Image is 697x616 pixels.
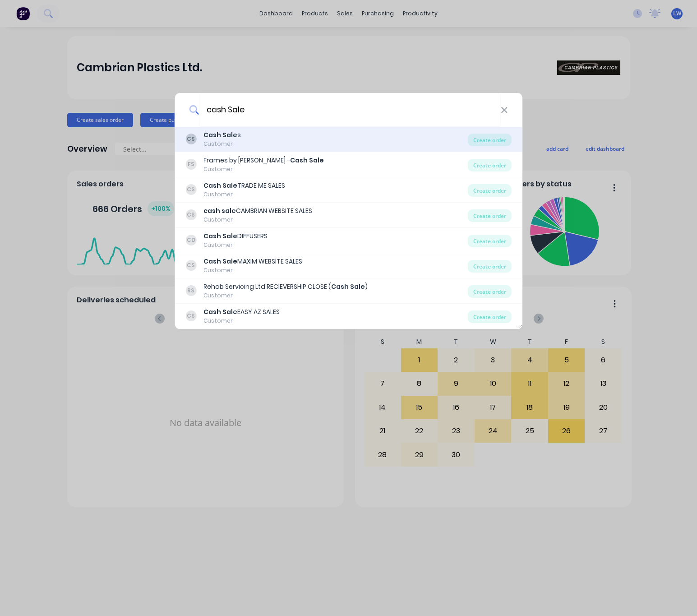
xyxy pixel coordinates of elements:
[185,260,196,271] div: CS
[185,134,196,144] div: CS
[203,206,312,216] div: CAMBRIAN WEBSITE SALES
[468,209,512,222] div: Create order
[468,285,512,298] div: Create order
[185,285,196,296] div: RS
[203,206,236,215] b: cash sale
[468,184,512,197] div: Create order
[203,130,237,139] b: Cash Sale
[203,257,237,266] b: Cash Sale
[468,260,512,273] div: Create order
[185,235,196,245] div: CD
[203,307,237,316] b: Cash Sale
[203,216,312,224] div: Customer
[203,266,302,274] div: Customer
[203,130,241,140] div: s
[185,209,196,220] div: CS
[203,190,285,199] div: Customer
[203,317,280,325] div: Customer
[203,292,368,300] div: Customer
[203,282,368,292] div: Rehab Servicing Ltd RECIEVERSHIP CLOSE ( )
[203,232,237,241] b: Cash Sale
[203,241,268,249] div: Customer
[203,181,237,190] b: Cash Sale
[468,235,512,247] div: Create order
[331,282,365,291] b: Cash Sale
[185,310,196,321] div: CS
[468,134,512,146] div: Create order
[203,232,268,241] div: DIFFUSERS
[203,165,324,173] div: Customer
[290,156,324,165] b: Cash Sale
[468,310,512,323] div: Create order
[203,257,302,266] div: MAXIM WEBSITE SALES
[185,184,196,195] div: CS
[185,159,196,170] div: FS
[203,156,324,165] div: Frames by [PERSON_NAME] -
[468,159,512,171] div: Create order
[199,93,501,127] input: Enter a customer name to create a new order...
[203,307,280,317] div: EASY AZ SALES
[203,181,285,190] div: TRADE ME SALES
[203,140,241,148] div: Customer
